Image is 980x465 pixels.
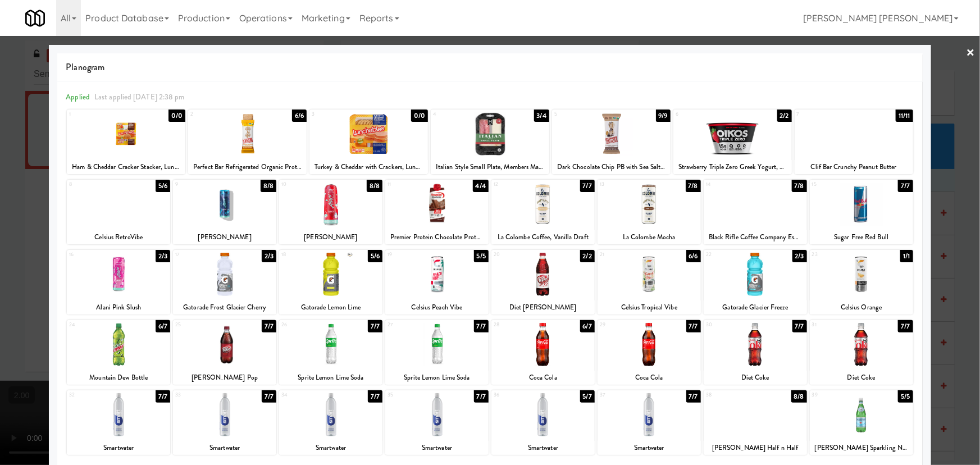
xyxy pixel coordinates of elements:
[900,250,913,262] div: 1/1
[491,320,595,385] div: 286/7Coca Cola
[309,160,428,174] div: Turkey & Cheddar with Crackers, Lunchables
[812,441,911,455] div: [PERSON_NAME] Sparkling Natural Mineral Water
[705,441,805,455] div: [PERSON_NAME] Half n Half
[281,250,331,259] div: 18
[686,250,701,262] div: 6/6
[69,230,168,244] div: Celsius RetroVibe
[810,320,913,385] div: 317/7Diet Coke
[552,160,671,174] div: Dark Chocolate Chip PB with Sea Salt Protein Bar, Perfect Bar
[385,250,489,314] div: 195/5Celsius Peach Vibe
[67,371,170,385] div: Mountain Dew Bottle
[67,320,170,385] div: 246/7Mountain Dew Bottle
[312,110,368,119] div: 3
[812,230,911,244] div: Sugar Free Red Bull
[279,441,382,455] div: Smartwater
[491,230,595,244] div: La Colombe Coffee, Vanilla Draft
[67,300,170,314] div: Alani Pink Slush
[599,230,699,244] div: La Colombe Mocha
[175,300,275,314] div: Gatorade Frost Glacier Cherry
[279,230,382,244] div: [PERSON_NAME]
[812,390,862,400] div: 39
[705,300,805,314] div: Gatorade Glacier Freeze
[385,230,489,244] div: Premier Protein Chocolate Protein Shake
[599,300,699,314] div: Celsius Tropical Vibe
[704,180,807,244] div: 147/8Black Rifle Coffee Company Espresso Mocha
[175,441,275,455] div: Smartwater
[281,371,381,385] div: Sprite Lemon Lime Soda
[175,390,225,400] div: 33
[580,390,595,403] div: 5/7
[494,320,543,330] div: 28
[173,300,276,314] div: Gatorade Frost Glacier Cherry
[896,110,913,122] div: 11/11
[796,160,911,174] div: Clif Bar Crunchy Peanut Butter
[173,230,276,244] div: [PERSON_NAME]
[387,230,487,244] div: Premier Protein Chocolate Protein Shake
[494,390,543,400] div: 36
[173,441,276,455] div: Smartwater
[388,390,437,400] div: 35
[598,250,701,314] div: 216/6Celsius Tropical Vibe
[387,371,487,385] div: Sprite Lemon Lime Soda
[69,250,118,259] div: 16
[552,110,671,174] div: 59/9Dark Chocolate Chip PB with Sea Salt Protein Bar, Perfect Bar
[69,180,118,189] div: 8
[797,110,854,119] div: 7
[309,110,428,174] div: 30/0Turkey & Cheddar with Crackers, Lunchables
[791,390,807,403] div: 8/8
[385,441,489,455] div: Smartwater
[281,230,381,244] div: [PERSON_NAME]
[598,441,701,455] div: Smartwater
[281,441,381,455] div: Smartwater
[704,441,807,455] div: [PERSON_NAME] Half n Half
[67,250,170,314] div: 162/3Alani Pink Slush
[173,250,276,314] div: 172/3Gatorade Frost Glacier Cherry
[385,300,489,314] div: Celsius Peach Vibe
[812,300,911,314] div: Celsius Orange
[792,250,807,262] div: 2/3
[69,371,168,385] div: Mountain Dew Bottle
[706,320,755,330] div: 30
[706,390,755,400] div: 38
[156,390,170,403] div: 7/7
[188,110,307,174] div: 26/6Perfect Bar Refrigerated Organic Protein Bar, Peanut Butter
[673,160,792,174] div: Strawberry Triple Zero Greek Yogurt, Oikos
[473,180,489,192] div: 4/4
[777,110,792,122] div: 2/2
[281,180,331,189] div: 10
[534,110,549,122] div: 3/4
[367,180,382,192] div: 8/8
[173,320,276,385] div: 257/7[PERSON_NAME] Pop
[812,371,911,385] div: Diet Coke
[173,180,276,244] div: 98/8[PERSON_NAME]
[279,320,382,385] div: 267/7Sprite Lemon Lime Soda
[385,390,489,455] div: 357/7Smartwater
[704,250,807,314] div: 222/3Gatorade Glacier Freeze
[491,371,595,385] div: Coca Cola
[599,441,699,455] div: Smartwater
[67,160,185,174] div: Ham & Cheddar Cracker Stacker, Lunchables
[686,180,701,192] div: 7/8
[810,180,913,244] div: 157/7Sugar Free Red Bull
[67,390,170,455] div: 327/7Smartwater
[795,160,913,174] div: Clif Bar Crunchy Peanut Butter
[156,180,170,192] div: 5/6
[67,110,185,174] div: 10/0Ham & Cheddar Cracker Stacker, Lunchables
[190,110,247,119] div: 2
[388,180,437,189] div: 11
[704,371,807,385] div: Diet Coke
[156,250,170,262] div: 2/3
[279,300,382,314] div: Gatorade Lemon Lime
[491,180,595,244] div: 127/7La Colombe Coffee, Vanilla Draft
[94,92,185,102] span: Last applied [DATE] 2:38 pm
[262,250,276,262] div: 2/3
[673,110,792,174] div: 62/2Strawberry Triple Zero Greek Yogurt, Oikos
[494,180,543,189] div: 12
[156,320,170,332] div: 6/7
[279,390,382,455] div: 347/7Smartwater
[704,390,807,455] div: 388/8[PERSON_NAME] Half n Half
[173,371,276,385] div: [PERSON_NAME] Pop
[898,390,913,403] div: 5/5
[311,160,426,174] div: Turkey & Cheddar with Crackers, Lunchables
[368,320,382,332] div: 7/7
